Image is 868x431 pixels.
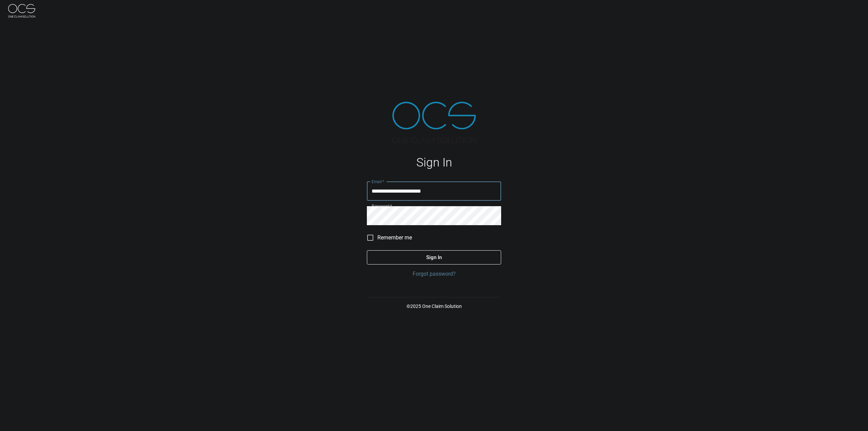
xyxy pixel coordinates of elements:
h1: Sign In [367,156,501,170]
p: © 2025 One Claim Solution [367,303,501,310]
img: ocs-logo-white-transparent.png [8,4,35,18]
button: Sign In [367,250,501,265]
a: Forgot password? [367,270,501,278]
label: Email [372,179,384,184]
img: ocs-logo-tra.png [392,102,476,143]
span: Remember me [377,234,412,242]
label: Password [372,203,392,209]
